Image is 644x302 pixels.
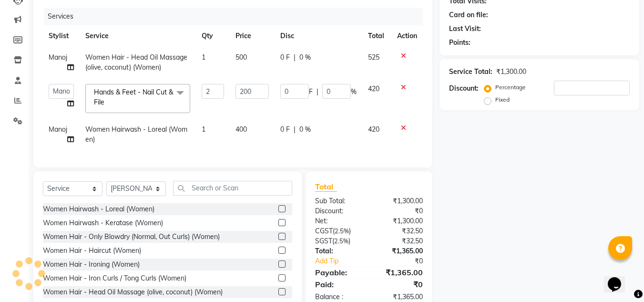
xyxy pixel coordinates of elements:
div: Card on file: [449,10,488,20]
div: Women Hair - Only Blowdry (Normal, Out Curls) (Women) [43,232,220,242]
div: Points: [449,38,470,48]
div: Women Hair - Ironing (Women) [43,260,140,270]
th: Stylist [43,25,80,47]
span: CGST [315,227,333,235]
div: Discount: [449,83,479,94]
span: Hands & Feet - Nail Cut & File [94,88,173,106]
span: F [309,87,313,97]
label: Fixed [495,95,510,104]
div: ( ) [308,226,369,236]
div: Last Visit: [449,24,481,34]
span: 400 [235,125,247,134]
span: 2.5% [335,227,349,235]
div: Total: [308,246,369,256]
span: SGST [315,237,332,245]
span: 1 [202,125,205,134]
span: 0 F [280,52,290,62]
div: Service Total: [449,67,492,77]
span: 1 [202,53,205,62]
div: ₹1,365.00 [369,267,430,278]
span: Manoj [49,125,67,134]
div: ₹1,300.00 [369,216,430,226]
div: Women Hairwash - Loreal (Women) [43,204,154,214]
div: ₹1,365.00 [369,292,430,302]
div: Services [44,8,430,25]
span: 0 % [299,52,311,62]
span: 0 % [299,125,311,135]
div: ₹0 [369,206,430,216]
th: Total [362,25,391,47]
div: Discount: [308,206,369,216]
a: Add Tip [308,256,379,266]
th: Price [230,25,274,47]
span: | [317,87,318,97]
div: ( ) [308,236,369,246]
span: % [351,87,357,97]
div: ₹1,365.00 [369,246,430,256]
span: | [294,52,296,62]
div: Women Hair - Haircut (Women) [43,246,141,256]
label: Percentage [495,83,526,92]
th: Qty [196,25,230,47]
span: 2.5% [334,237,348,245]
span: Total [315,182,337,192]
div: ₹1,300.00 [369,196,430,206]
input: Search or Scan [173,181,292,196]
div: Women Hair - Head Oil Massage (olive, coconut) (Women) [43,287,223,297]
span: Women Hair - Head Oil Massage (olive, coconut) (Women) [85,53,187,72]
div: ₹32.50 [369,236,430,246]
div: Women Hair - Iron Curls / Tong Curls (Women) [43,273,186,283]
div: Balance : [308,292,369,302]
div: Women Hairwash - Keratase (Women) [43,218,163,228]
span: 500 [235,53,247,62]
span: Women Hairwash - Loreal (Women) [85,125,187,144]
div: Payable: [308,267,369,278]
iframe: chat widget [604,264,634,292]
div: ₹0 [369,279,430,290]
span: Manoj [49,53,67,62]
span: | [294,125,296,135]
div: ₹32.50 [369,226,430,236]
div: ₹0 [379,256,430,266]
th: Disc [275,25,362,47]
span: 525 [368,53,379,62]
span: 420 [368,125,379,134]
div: ₹1,300.00 [496,67,526,77]
span: 0 F [280,125,290,135]
div: Paid: [308,279,369,290]
div: Sub Total: [308,196,369,206]
th: Action [391,25,423,47]
a: x [104,98,109,106]
div: Net: [308,216,369,226]
span: 420 [368,84,379,93]
th: Service [80,25,196,47]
